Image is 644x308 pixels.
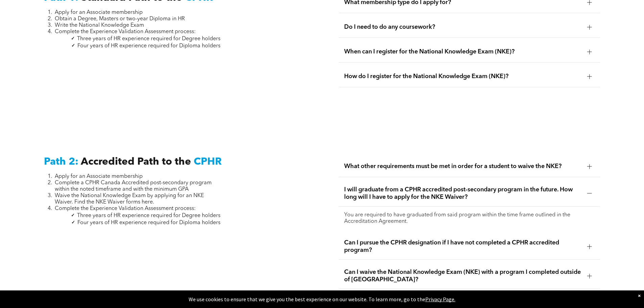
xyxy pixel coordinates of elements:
[194,157,222,167] span: CPHR
[344,268,582,283] span: Can I waive the National Knowledge Exam (NKE) with a program I completed outside of [GEOGRAPHIC_D...
[55,180,212,192] span: Complete a CPHR Canada Accredited post-secondary program within the noted timeframe and with the ...
[44,157,78,167] span: Path 2:
[344,73,582,80] span: How do I register for the National Knowledge Exam (NKE)?
[55,16,185,22] span: Obtain a Degree, Masters or two-year Diploma in HR
[344,163,582,170] span: What other requirements must be met in order for a student to waive the NKE?
[81,157,191,167] span: Accredited Path to the
[55,29,196,34] span: Complete the Experience Validation Assessment process:
[55,10,143,15] span: Apply for an Associate membership
[77,43,220,49] span: Four years of HR experience required for Diploma holders
[344,239,582,254] span: Can I pursue the CPHR designation if I have not completed a CPHR accredited program?
[55,206,196,211] span: Complete the Experience Validation Assessment process:
[638,292,641,299] div: Dismiss notification
[344,186,582,201] span: I will graduate from a CPHR accredited post-secondary program in the future. How long will I have...
[55,174,143,179] span: Apply for an Associate membership
[77,36,220,42] span: Three years of HR experience required for Degree holders
[425,296,455,303] a: Privacy Page.
[77,220,220,226] span: Four years of HR experience required for Diploma holders
[77,213,220,218] span: Three years of HR experience required for Degree holders
[55,23,144,28] span: Write the National Knowledge Exam
[55,193,204,205] span: Waive the National Knowledge Exam by applying for an NKE Waiver. Find the NKE Waiver forms here.
[344,212,595,225] p: You are required to have graduated from said program within the time frame outlined in the Accred...
[344,48,582,55] span: When can I register for the National Knowledge Exam (NKE)?
[344,23,582,31] span: Do I need to do any coursework?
